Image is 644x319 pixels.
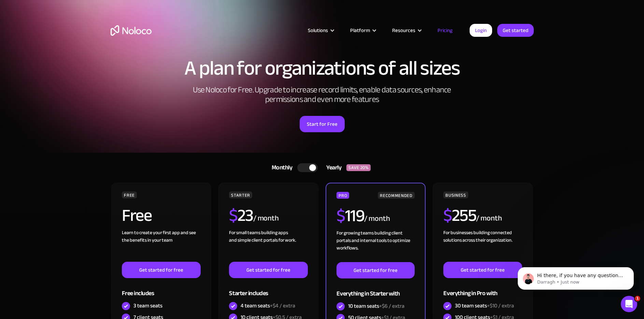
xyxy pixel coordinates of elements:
h1: A plan for organizations of all sizes [111,58,534,78]
div: STARTER [229,192,252,198]
iframe: Intercom notifications message [507,253,644,301]
a: Start for Free [300,116,345,132]
h2: 23 [229,207,253,224]
iframe: Intercom live chat [621,296,637,312]
a: Get started [497,24,534,37]
div: / month [253,213,279,224]
a: home [111,25,152,36]
span: +$6 / extra [379,301,404,311]
div: Everything in Pro with [443,278,522,300]
a: Get started for free [122,262,200,278]
div: SAVE 20% [346,164,371,171]
div: For businesses building connected solutions across their organization. ‍ [443,229,522,262]
h2: 119 [337,207,364,224]
div: / month [476,213,502,224]
a: Get started for free [229,262,307,278]
h2: 255 [443,207,476,224]
h2: Free [122,207,152,224]
div: Yearly [318,163,346,173]
div: Everything in Starter with [337,278,414,301]
div: Solutions [299,26,342,35]
a: Get started for free [337,262,414,278]
div: RECOMMENDED [378,192,414,199]
div: Monthly [263,163,298,173]
span: $ [229,199,238,231]
div: BUSINESS [443,192,468,198]
a: Get started for free [443,262,522,278]
div: Solutions [308,26,328,35]
span: 1 [635,296,640,301]
div: PRO [337,192,349,199]
div: / month [364,213,390,224]
div: 10 team seats [348,302,404,310]
span: $ [337,200,345,232]
div: Free includes [122,278,200,300]
div: Resources [384,26,429,35]
div: 30 team seats [455,302,514,309]
div: For growing teams building client portals and internal tools to optimize workflows. [337,229,414,262]
div: Learn to create your first app and see the benefits in your team ‍ [122,229,200,262]
a: Pricing [429,26,461,35]
div: Resources [392,26,415,35]
span: +$10 / extra [487,301,514,311]
div: 4 team seats [241,302,295,309]
span: +$4 / extra [270,301,295,311]
div: Starter includes [229,278,307,300]
div: Platform [350,26,370,35]
a: Login [470,24,492,37]
h2: Use Noloco for Free. Upgrade to increase record limits, enable data sources, enhance permissions ... [186,85,459,104]
div: For small teams building apps and simple client portals for work. ‍ [229,229,307,262]
div: 3 team seats [133,302,162,309]
span: $ [443,199,452,231]
div: FREE [122,192,137,198]
div: Platform [342,26,384,35]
